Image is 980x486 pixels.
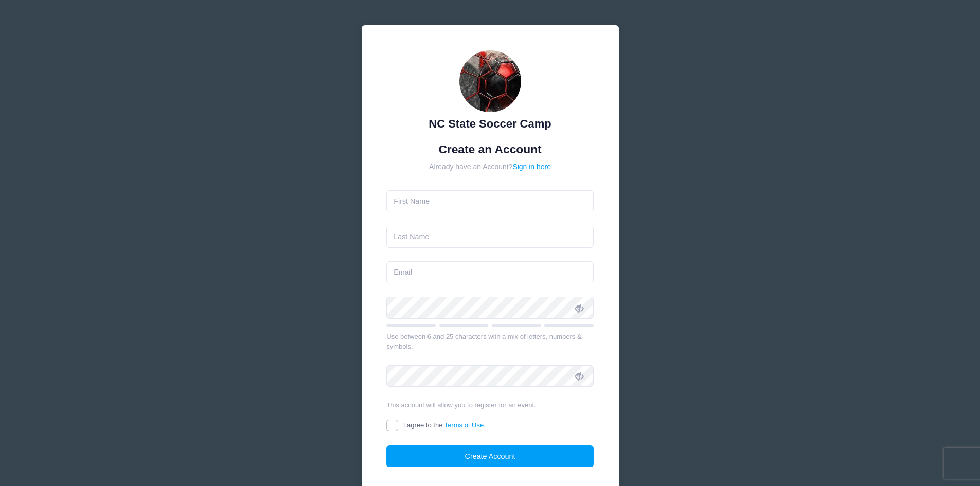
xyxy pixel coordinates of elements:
[459,50,521,112] img: NC State Soccer Camp
[403,421,484,429] span: I agree to the
[386,400,594,410] div: This account will allow you to register for an event.
[386,420,398,431] input: I agree to theTerms of Use
[386,161,594,172] div: Already have an Account?
[386,332,594,352] div: Use between 6 and 25 characters with a mix of letters, numbers & symbols.
[512,163,551,171] a: Sign in here
[386,226,594,248] input: Last Name
[386,115,594,132] div: NC State Soccer Camp
[386,261,594,283] input: Email
[386,142,594,156] h1: Create an Account
[386,190,594,212] input: First Name
[444,421,484,429] a: Terms of Use
[386,445,594,467] button: Create Account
